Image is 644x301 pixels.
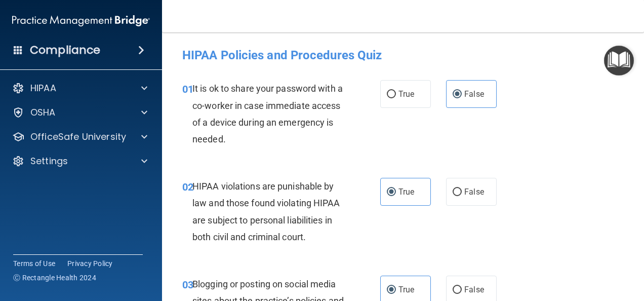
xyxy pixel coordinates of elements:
[12,11,150,31] img: PMB logo
[453,286,462,294] input: False
[387,189,396,196] input: True
[387,286,396,294] input: True
[398,187,414,197] span: True
[30,155,68,167] p: Settings
[12,82,147,94] a: HIPAA
[453,91,462,98] input: False
[30,82,56,94] p: HIPAA
[398,285,414,294] span: True
[30,131,126,143] p: OfficeSafe University
[13,258,55,269] a: Terms of Use
[398,89,414,99] span: True
[182,83,193,95] span: 01
[67,258,113,269] a: Privacy Policy
[12,155,147,167] a: Settings
[464,89,484,99] span: False
[30,43,100,57] h4: Compliance
[453,189,462,196] input: False
[464,187,484,197] span: False
[30,106,56,119] p: OSHA
[182,279,193,291] span: 03
[13,273,96,283] span: Ⓒ Rectangle Health 2024
[464,285,484,294] span: False
[12,106,147,119] a: OSHA
[182,49,624,62] h4: HIPAA Policies and Procedures Quiz
[387,91,396,98] input: True
[182,181,193,193] span: 02
[12,131,147,143] a: OfficeSafe University
[604,46,634,76] button: Open Resource Center
[192,83,343,144] span: It is ok to share your password with a co-worker in case immediate access of a device during an e...
[192,181,340,242] span: HIPAA violations are punishable by law and those found violating HIPAA are subject to personal li...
